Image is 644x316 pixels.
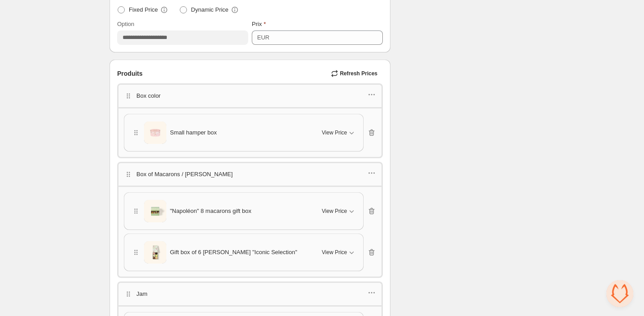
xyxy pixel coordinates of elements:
div: Open chat [606,280,633,307]
label: Option [117,20,134,29]
span: Small hamper box [170,128,217,137]
button: View Price [317,204,361,218]
span: View Price [322,208,347,215]
div: EUR [257,33,269,42]
img: Gift box of 6 Eugénie "Iconic Selection" [144,239,166,266]
button: View Price [317,126,361,140]
span: Dynamic Price [191,5,229,14]
p: Box of Macarons / [PERSON_NAME] [136,170,233,179]
span: Refresh Prices [340,70,377,77]
label: Prix [252,20,266,29]
span: Fixed Price [129,5,158,14]
button: Refresh Prices [327,67,383,80]
span: Produits [117,69,143,78]
button: View Price [317,245,361,260]
img: Small hamper box [144,119,166,146]
p: Jam [136,290,148,299]
span: View Price [322,249,347,256]
p: Box color [136,91,161,100]
img: "Napoléon" 8 macarons gift box [144,198,166,225]
span: View Price [322,129,347,136]
span: Gift box of 6 [PERSON_NAME] "Iconic Selection" [170,248,297,257]
span: "Napoléon" 8 macarons gift box [170,207,251,216]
